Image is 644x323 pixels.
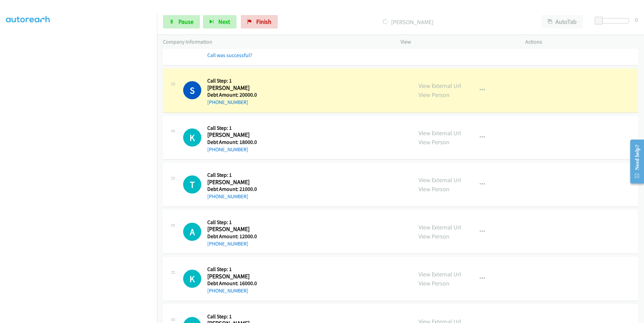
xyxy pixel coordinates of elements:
h5: Debt Amount: 12000.0 [207,233,257,240]
a: View External Url [419,270,461,278]
a: View External Url [419,176,461,184]
button: AutoTab [541,15,583,29]
h1: A [183,223,201,241]
a: [PHONE_NUMBER] [207,287,248,294]
a: Pause [163,15,200,29]
h1: S [183,81,201,99]
div: The call is yet to be attempted [183,223,201,241]
a: [PHONE_NUMBER] [207,240,248,247]
div: The call is yet to be attempted [183,128,201,147]
h5: Debt Amount: 21000.0 [207,186,257,193]
p: [PERSON_NAME] [287,17,529,26]
h2: [PERSON_NAME] [207,178,257,186]
a: View Person [419,279,449,287]
a: View External Url [419,223,461,231]
h2: [PERSON_NAME] [207,131,257,139]
a: View Person [419,185,449,193]
h5: Call Step: 1 [207,172,257,178]
h5: Call Step: 1 [207,313,257,320]
p: Company Information [163,38,388,46]
h5: Call Step: 1 [207,219,257,226]
h2: [PERSON_NAME] [207,84,257,92]
p: Actions [525,38,638,46]
span: Next [218,18,230,25]
h5: Debt Amount: 20000.0 [207,92,257,98]
iframe: Dialpad [6,3,157,322]
h5: Debt Amount: 18000.0 [207,139,257,146]
h1: K [183,128,201,147]
iframe: Resource Center [625,135,644,188]
div: The call is yet to be attempted [183,175,201,194]
a: [PHONE_NUMBER] [207,146,248,153]
h2: [PERSON_NAME] [207,225,257,233]
h5: Call Step: 1 [207,266,257,273]
div: 0 [635,15,638,24]
p: View [400,38,513,46]
a: View Person [419,138,449,146]
h2: [PERSON_NAME] [207,273,257,280]
a: View Person [419,91,449,99]
button: Next [203,15,236,29]
a: Finish [241,15,278,29]
span: Finish [256,18,271,25]
a: [PHONE_NUMBER] [207,99,248,105]
a: Call was successful? [207,52,252,58]
div: Delay between calls (in seconds) [598,18,629,23]
a: View External Url [419,82,461,90]
a: View Person [419,232,449,240]
h5: Call Step: 1 [207,77,257,84]
span: Pause [178,18,194,25]
h1: T [183,175,201,194]
a: View External Url [419,129,461,137]
a: [PHONE_NUMBER] [207,193,248,200]
h5: Call Step: 1 [207,125,257,131]
h1: K [183,270,201,288]
h5: Debt Amount: 16000.0 [207,280,257,287]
